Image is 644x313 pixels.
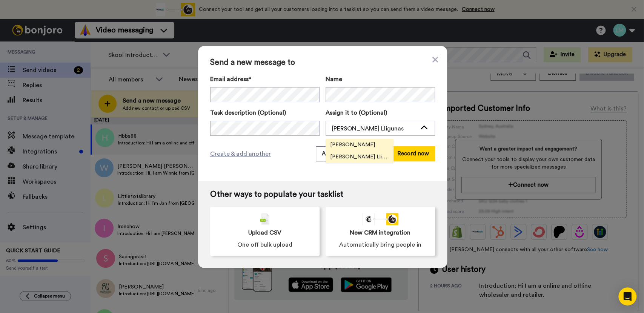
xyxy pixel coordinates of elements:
[332,124,417,133] div: [PERSON_NAME] Lligunas
[339,240,421,249] span: Automatically bring people in
[237,240,292,249] span: One off bulk upload
[618,287,636,305] div: Open Intercom Messenger
[326,141,380,149] span: [PERSON_NAME]
[316,146,382,161] button: Add and record later
[210,149,271,158] span: Create & add another
[248,228,281,237] span: Upload CSV
[210,108,320,117] label: Task description (Optional)
[260,213,269,225] img: csv-grey.png
[362,213,398,225] div: animation
[350,228,410,237] span: New CRM integration
[326,75,342,84] span: Name
[210,190,435,199] span: Other ways to populate your tasklist
[210,75,320,84] label: Email address*
[326,108,435,117] label: Assign it to (Optional)
[391,146,435,161] button: Record now
[210,58,435,67] span: Send a new message to
[326,153,393,161] span: [PERSON_NAME] Lligunas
